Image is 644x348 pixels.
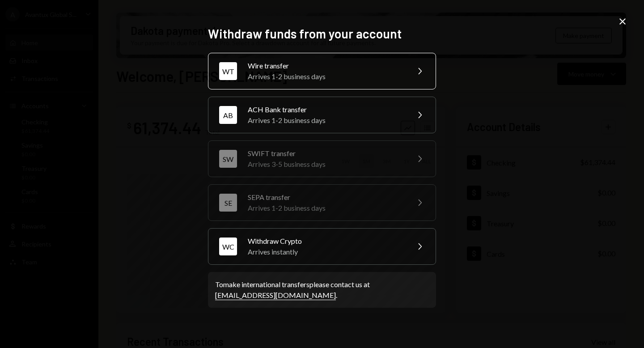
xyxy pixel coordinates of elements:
div: SE [219,194,237,212]
div: Withdraw Crypto [248,236,403,246]
div: Wire transfer [248,60,403,71]
h2: Withdraw funds from your account [208,25,436,42]
div: SW [219,150,237,168]
div: AB [219,106,237,124]
div: Arrives 3-5 business days [248,159,403,170]
div: Arrives 1-2 business days [248,71,403,82]
div: Arrives 1-2 business days [248,203,403,213]
button: WTWire transferArrives 1-2 business days [208,53,436,89]
div: Arrives 1-2 business days [248,115,403,126]
div: WC [219,238,237,255]
div: WT [219,62,237,80]
a: [EMAIL_ADDRESS][DOMAIN_NAME] [215,291,336,300]
div: ACH Bank transfer [248,104,403,115]
button: SESEPA transferArrives 1-2 business days [208,184,436,221]
div: To make international transfers please contact us at . [215,279,429,301]
div: SWIFT transfer [248,148,403,159]
button: ABACH Bank transferArrives 1-2 business days [208,97,436,133]
div: Arrives instantly [248,246,403,257]
div: SEPA transfer [248,192,403,203]
button: WCWithdraw CryptoArrives instantly [208,228,436,265]
button: SWSWIFT transferArrives 3-5 business days [208,140,436,177]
